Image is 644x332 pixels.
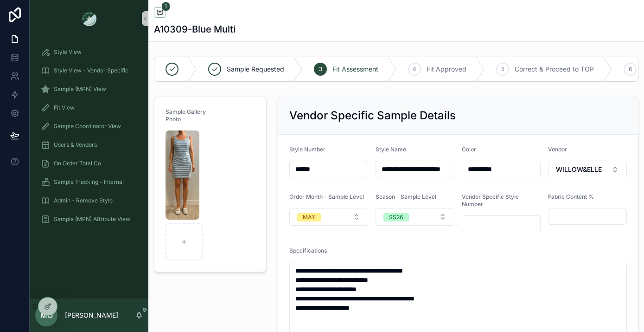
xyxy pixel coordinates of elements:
a: Fit View [35,99,143,116]
a: Style View [35,44,143,60]
span: Sample Tracking - Internal [54,178,124,186]
div: SS26 [389,213,403,221]
span: Vendor Specific Style Number [462,193,519,208]
span: Users & Vendors [54,141,97,149]
span: 4 [413,65,416,73]
span: Fit Assessment [332,65,378,74]
span: On Order Total Co [54,160,101,167]
span: WILLOW&ELLE [556,165,602,174]
a: Sample (MPN) Attribute View [35,211,143,228]
h2: Vendor Specific Sample Details [289,108,456,123]
div: scrollable content [30,37,148,240]
span: Style View [54,48,82,56]
h1: A10309-Blue Multi [154,23,236,36]
span: Specifications [289,247,327,254]
span: Season - Sample Level [376,193,436,200]
img: Screenshot-2025-09-16-at-2.35.06-PM.png [166,130,199,220]
span: 1 [161,2,170,11]
a: Sample (MPN) View [35,81,143,98]
span: Sample (MPN) View [54,85,106,93]
a: Sample Tracking - Internal [35,174,143,190]
span: Order Month - Sample Level [289,193,364,200]
span: 6 [629,65,632,73]
div: MAY [303,213,315,221]
button: Select Button [289,208,368,226]
button: 1 [154,7,166,19]
span: Style Number [289,146,325,153]
a: Admin - Remove Style [35,192,143,209]
span: Fabric Content % [548,193,594,200]
span: Sample Coordinator View [54,123,121,130]
img: App logo [82,11,96,26]
span: Sample (MPN) Attribute View [54,215,130,223]
span: Fit View [54,104,75,111]
a: Sample Coordinator View [35,118,143,135]
span: Sample Gallery Photo [166,108,206,123]
span: Fit Approved [427,65,466,74]
button: Select Button [548,161,627,178]
span: Admin - Remove Style [54,197,113,204]
a: Users & Vendors [35,137,143,153]
a: Style View - Vendor Specific [35,62,143,79]
span: Style View - Vendor Specific [54,67,128,74]
span: Color [462,146,476,153]
span: Sample Requested [227,65,284,74]
span: Vendor [548,146,567,153]
span: 5 [501,65,504,73]
a: On Order Total Co [35,155,143,172]
span: Correct & Proceed to TOP [515,65,594,74]
p: [PERSON_NAME] [65,311,118,320]
span: Style Name [376,146,406,153]
button: Select Button [376,208,454,226]
span: 3 [319,65,322,73]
